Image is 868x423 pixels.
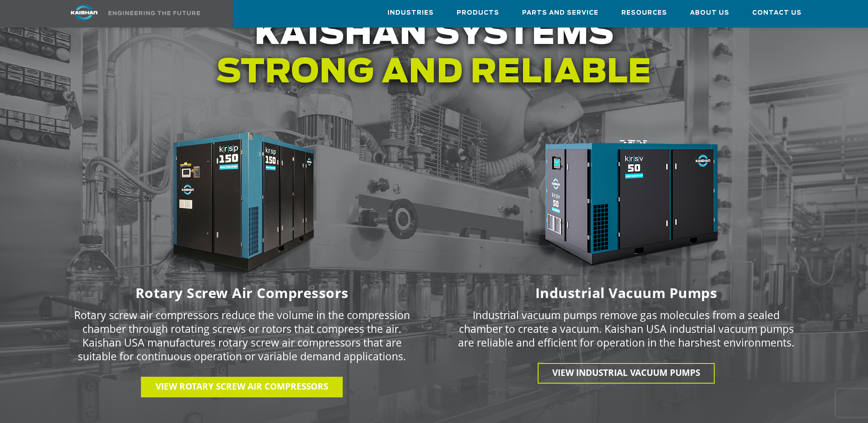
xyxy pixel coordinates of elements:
[388,8,434,18] span: Industries
[50,5,119,21] img: kaishan logo
[690,8,729,18] span: About Us
[538,363,715,384] a: View INDUSTRIAL VACUUM PUMPS
[621,8,667,18] span: Resources
[216,56,652,89] span: Strong and reliable
[752,0,802,25] a: Contact Us
[156,380,328,392] span: View Rotary Screw Air Compressors
[458,308,795,349] p: Industrial vacuum pumps remove gas molecules from a sealed chamber to create a vacuum. Kaishan US...
[74,308,410,363] p: Rotary screw air compressors reduce the volume in the compression chamber through rotating screws...
[141,377,343,397] a: View Rotary Screw Air Compressors
[690,0,729,25] a: About Us
[552,367,700,379] span: View INDUSTRIAL VACUUM PUMPS
[440,287,813,299] h6: Industrial Vacuum Pumps
[522,0,598,25] a: Parts and Service
[55,287,429,299] h6: Rotary Screw Air Compressors
[512,129,741,282] img: krsv50
[128,129,356,282] img: krsp150
[457,0,499,25] a: Products
[752,8,802,18] span: Contact Us
[522,8,598,18] span: Parts and Service
[108,11,200,15] img: Engineering the future
[388,0,434,25] a: Industries
[55,15,813,92] h1: Kaishan systems
[457,8,499,18] span: Products
[621,0,667,25] a: Resources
